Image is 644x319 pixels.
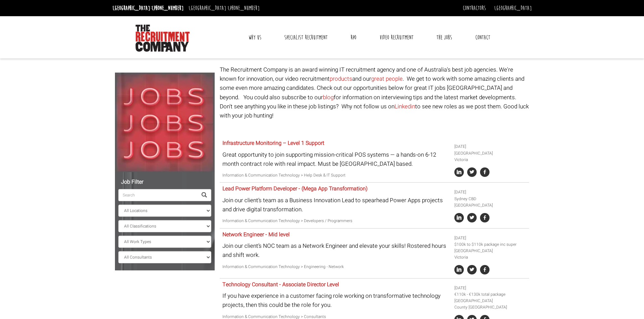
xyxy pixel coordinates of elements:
a: great people [371,75,403,83]
p: The Recruitment Company is an award winning IT recruitment agency and one of Australia's best job... [220,65,529,120]
a: Why Us [243,29,266,46]
a: Linkedin [395,102,415,111]
a: blog [323,93,334,102]
a: products [330,75,352,83]
a: Video Recruitment [375,29,419,46]
a: [PHONE_NUMBER] [228,4,260,12]
li: [DATE] [454,143,527,150]
input: Search [118,189,197,201]
a: [PHONE_NUMBER] [152,4,184,12]
a: [GEOGRAPHIC_DATA] [494,4,532,12]
a: RPO [345,29,361,46]
a: The Jobs [431,29,457,46]
a: Contact [470,29,495,46]
img: The Recruitment Company [136,25,190,52]
a: Specialist Recruitment [279,29,333,46]
a: Contractors [463,4,486,12]
li: [GEOGRAPHIC_DATA]: [187,3,261,14]
a: Infrastructure Monitoring – Level 1 Support [222,139,324,147]
li: [GEOGRAPHIC_DATA]: [111,3,185,14]
img: Jobs, Jobs, Jobs [115,73,215,172]
h5: Job Filter [118,179,211,185]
